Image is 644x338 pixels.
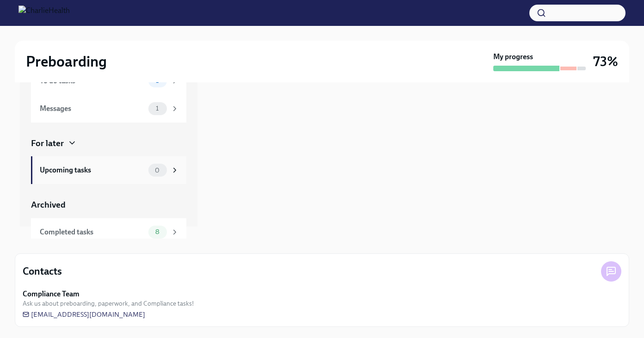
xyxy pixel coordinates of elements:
strong: Compliance Team [23,289,80,299]
span: 1 [150,105,164,112]
h3: 73% [593,53,618,70]
a: Messages1 [31,95,186,123]
span: 8 [150,228,165,235]
a: Archived [31,199,186,211]
img: CharlieHealth [18,6,70,20]
h4: Contacts [23,264,62,278]
div: Messages [40,104,145,114]
a: [EMAIL_ADDRESS][DOMAIN_NAME] [23,310,145,319]
a: Completed tasks8 [31,218,186,246]
a: For later [31,137,186,149]
div: Upcoming tasks [40,165,145,175]
h2: Preboarding [26,52,107,71]
span: 0 [149,167,165,174]
div: For later [31,137,64,149]
span: Ask us about preboarding, paperwork, and Compliance tasks! [23,299,194,308]
div: Completed tasks [40,227,145,237]
a: Upcoming tasks0 [31,156,186,184]
strong: My progress [493,52,533,62]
